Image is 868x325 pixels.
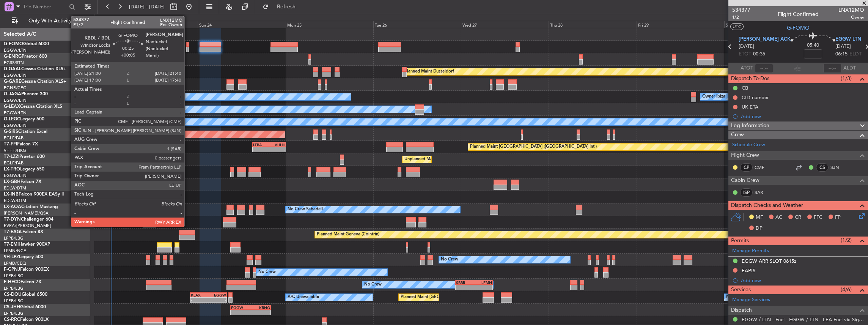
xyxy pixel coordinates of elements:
[209,293,226,297] div: EGGW
[270,4,302,9] span: Refresh
[4,210,49,216] a: [PERSON_NAME]/QSA
[4,273,24,279] a: LFPB/LBG
[742,94,769,101] div: CID number
[4,67,21,71] span: G-GAAL
[778,10,819,18] div: Flight Confirmed
[191,298,208,302] div: -
[191,293,208,297] div: KLAX
[742,316,864,323] a: EGGW / LTN - Fuel - EGGW / LTN - LEA Fuel via Signature in EGGW
[4,280,20,284] span: F-HECD
[4,79,66,84] a: G-GARECessna Citation XLS+
[4,98,27,103] a: EGGW/LTN
[4,160,24,166] a: EGLF/FAB
[730,23,744,30] button: UTC
[4,117,44,121] a: G-LEGCLegacy 600
[4,142,38,147] a: T7-FFIFalcon 7X
[4,198,26,204] a: EDLW/DTM
[835,50,848,58] span: 06:15
[4,73,27,78] a: EGGW/LTN
[835,214,841,221] span: FP
[849,50,862,58] span: ELDT
[259,1,305,13] button: Refresh
[456,285,474,290] div: -
[231,310,251,315] div: -
[731,131,744,139] span: Crew
[373,21,461,28] div: Tue 26
[816,163,829,172] div: CS
[807,42,819,49] span: 05:40
[129,3,165,10] span: [DATE] - [DATE]
[4,242,19,247] span: T7-EMI
[4,235,24,241] a: LFPB/LBG
[456,280,474,285] div: SBBR
[4,104,20,109] span: G-LEAX
[138,104,151,115] div: Owner
[474,285,492,290] div: -
[4,129,47,134] a: G-SIRSCitation Excel
[4,42,49,46] a: G-FOMOGlobal 6000
[96,15,108,22] div: [DATE]
[112,91,168,103] div: No Crew Cannes (Mandelieu)
[253,142,269,147] div: LTBA
[4,42,23,46] span: G-FOMO
[198,21,285,28] div: Sun 24
[4,298,24,304] a: LFPB/LBG
[742,85,748,91] div: CB
[731,176,759,185] span: Cabin Crew
[251,310,270,315] div: -
[741,65,753,72] span: ATOT
[404,154,529,165] div: Unplanned Maint [GEOGRAPHIC_DATA] ([GEOGRAPHIC_DATA])
[4,92,48,96] a: G-JAGAPhenom 300
[4,180,20,184] span: LX-GBH
[4,180,41,184] a: LX-GBHFalcon 7X
[726,292,744,303] div: No Crew
[637,21,724,28] div: Fri 29
[258,267,276,278] div: No Crew
[731,306,752,315] span: Dispatch
[470,141,597,153] div: Planned Maint [GEOGRAPHIC_DATA] ([GEOGRAPHIC_DATA] Intl)
[53,116,177,128] div: A/C Unavailable [GEOGRAPHIC_DATA] ([GEOGRAPHIC_DATA])
[288,292,319,303] div: A/C Unavailable
[731,151,759,160] span: Flight Crew
[739,36,791,43] span: [PERSON_NAME] ACK
[288,204,323,215] div: No Crew Sabadell
[835,43,851,50] span: [DATE]
[775,214,782,221] span: AC
[4,92,21,96] span: G-JAGA
[4,205,21,209] span: LX-AOA
[731,121,769,130] span: Leg Information
[739,43,754,50] span: [DATE]
[741,113,864,120] div: Add new
[830,164,848,171] a: SJN
[4,205,58,209] a: LX-AOACitation Mustang
[4,217,53,222] a: T7-DYNChallenger 604
[702,91,725,103] div: Owner Ibiza
[4,230,22,234] span: T7-EAGL
[742,267,755,274] div: EAPIS
[4,173,27,178] a: EGGW/LTN
[4,292,47,297] a: CS-DOUGlobal 6500
[4,185,26,191] a: EDLW/DTM
[269,142,285,147] div: VHHH
[742,104,758,110] div: UK ETA
[755,189,772,196] a: SAR
[741,277,864,284] div: Add new
[4,242,50,247] a: T7-EMIHawker 900XP
[4,255,19,259] span: 9H-LPZ
[4,155,19,159] span: T7-LZZI
[4,54,22,59] span: G-ENRG
[4,267,49,272] a: F-GPNJFalcon 900EX
[4,104,62,109] a: G-LEAXCessna Citation XLS
[740,163,753,172] div: CP
[843,65,856,72] span: ALDT
[4,142,17,147] span: T7-FFI
[4,67,66,71] a: G-GAALCessna Citation XLS+
[740,188,753,197] div: ISP
[724,21,812,28] div: Sat 30
[4,305,46,309] a: CS-JHHGlobal 6000
[795,214,801,221] span: CR
[461,21,549,28] div: Wed 27
[838,6,864,14] span: LNX12MO
[4,79,21,84] span: G-GARE
[4,255,43,259] a: 9H-LPZLegacy 500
